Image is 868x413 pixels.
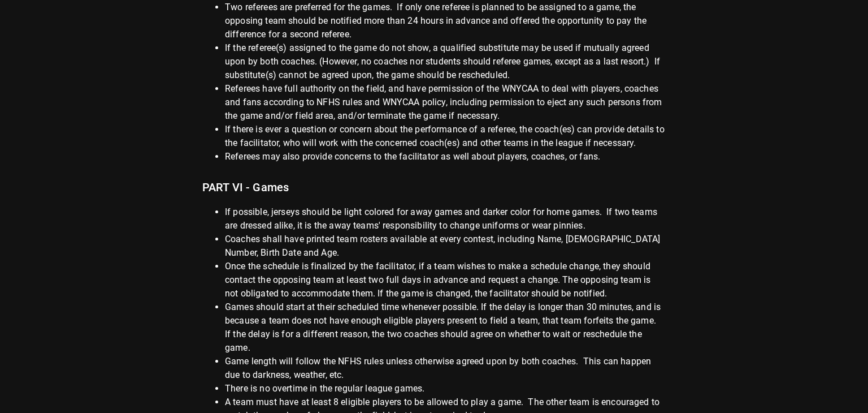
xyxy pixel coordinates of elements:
li: Referees may also provide concerns to the facilitator as well about players, coaches, or fans. [225,150,666,164]
li: Referees have full authority on the field, and have permission of the WNYCAA to deal with players... [225,82,666,123]
li: Coaches shall have printed team rosters available at every contest, including Name, [DEMOGRAPHIC_... [225,233,666,260]
li: There is no overtime in the regular league games. [225,382,666,395]
li: Game length will follow the NFHS rules unless otherwise agreed upon by both coaches. This can hap... [225,355,666,382]
li: Games should start at their scheduled time whenever possible. If the delay is longer than 30 minu... [225,300,666,355]
li: If there is ever a question or concern about the performance of a referee, the coach(es) can prov... [225,123,666,150]
li: If possible, jerseys should be light colored for away games and darker color for home games. If t... [225,205,666,233]
li: Two referees are preferred for the games. If only one referee is planned to be assigned to a game... [225,1,666,41]
h6: PART VI - Games [202,173,666,196]
li: If the referee(s) assigned to the game do not show, a qualified substitute may be used if mutuall... [225,41,666,82]
li: Once the schedule is finalized by the facilitator, if a team wishes to make a schedule change, th... [225,260,666,300]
